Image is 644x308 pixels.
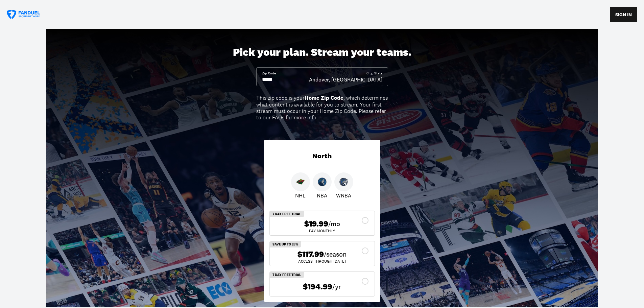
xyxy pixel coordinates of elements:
[339,177,348,186] img: Lynx
[233,46,411,59] div: Pick your plan. Stream your teams.
[295,191,306,199] p: NHL
[297,250,324,259] span: $117.99
[275,229,369,233] div: Pay Monthly
[296,177,305,186] img: Wild
[317,191,327,199] p: NBA
[332,282,341,291] span: /yr
[610,7,637,22] button: SIGN IN
[270,241,301,247] div: SAVE UP TO 25%
[256,95,388,121] div: This zip code is your , which determines what content is available for you to stream. Your first ...
[303,282,332,292] span: $194.99
[262,71,276,76] div: Zip Code
[275,259,369,263] div: ACCESS THROUGH [DATE]
[318,177,327,186] img: Timberwolves
[328,219,340,229] span: /mo
[336,191,351,199] p: WNBA
[305,94,343,101] b: Home Zip Code
[270,211,304,217] div: 7 Day Free Trial
[270,272,304,278] div: 7 Day Free Trial
[366,71,382,76] div: City, State
[324,250,347,259] span: /season
[309,76,382,83] div: Andover, [GEOGRAPHIC_DATA]
[264,140,380,172] div: North
[304,219,328,229] span: $19.99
